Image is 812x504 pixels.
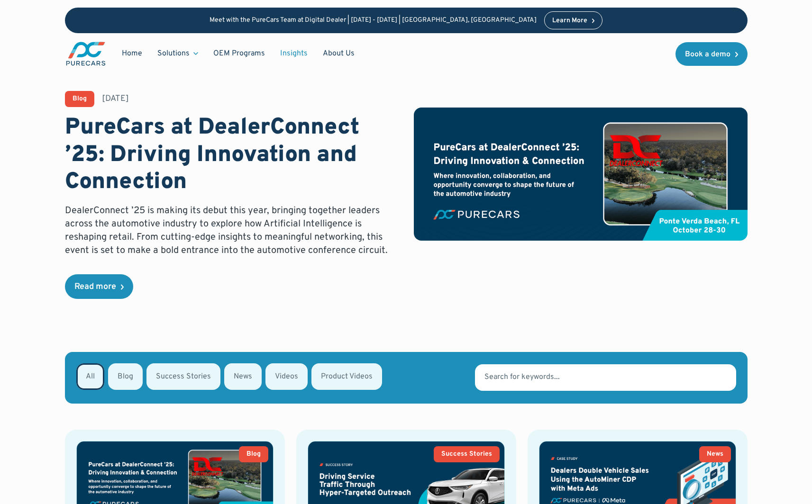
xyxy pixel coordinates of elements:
p: Meet with the PureCars Team at Digital Dealer | [DATE] - [DATE] | [GEOGRAPHIC_DATA], [GEOGRAPHIC_... [210,17,537,25]
div: Success Stories [441,451,492,458]
a: About Us [315,45,362,63]
a: Home [114,45,150,63]
img: purecars logo [65,41,107,67]
h1: PureCars at DealerConnect ’25: Driving Innovation and Connection [65,115,399,197]
div: [DATE] [102,93,129,105]
div: Blog [246,451,261,458]
a: OEM Programs [206,45,273,63]
input: Search for keywords... [475,364,736,391]
a: Insights [273,45,315,63]
a: main [65,41,107,67]
p: DealerConnect ’25 is making its debut this year, bringing together leaders across the automotive ... [65,204,399,257]
div: Book a demo [685,51,730,58]
div: News [707,451,723,458]
div: Read more [74,283,116,291]
a: Read more [65,274,133,299]
div: Blog [73,96,87,102]
div: Solutions [157,48,190,59]
div: Learn More [552,18,587,24]
a: Learn More [544,11,603,29]
a: Book a demo [675,42,748,66]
